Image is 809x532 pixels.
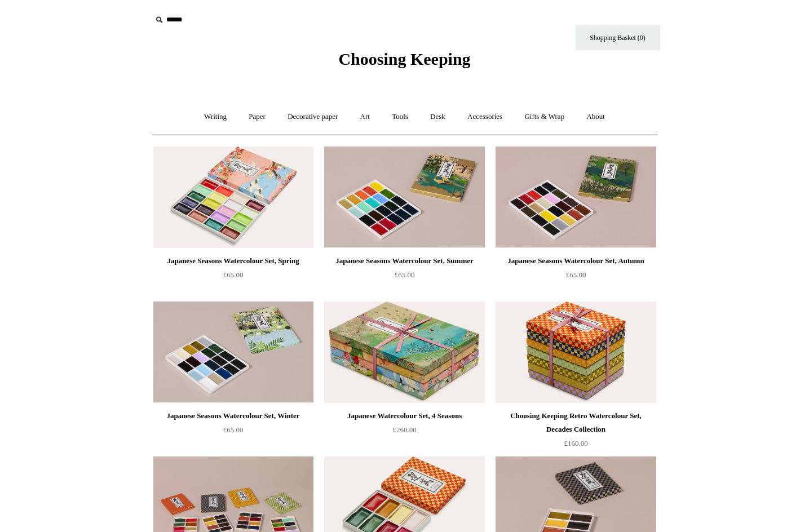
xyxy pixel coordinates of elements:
[566,271,586,279] span: £65.00
[498,254,653,268] div: Japanese Seasons Watercolour Set, Autumn
[496,409,656,455] a: Choosing Keeping Retro Watercolour Set, Decades Collection £160.00
[457,102,512,132] a: Accessories
[496,147,656,248] img: Japanese Seasons Watercolour Set, Autumn
[324,302,484,403] a: Japanese Watercolour Set, 4 Seasons Japanese Watercolour Set, 4 Seasons
[327,254,481,268] div: Japanese Seasons Watercolour Set, Summer
[156,409,311,423] div: Japanese Seasons Watercolour Set, Winter
[338,59,470,66] a: Choosing Keeping
[395,271,415,279] span: £65.00
[382,102,418,132] a: Tools
[576,25,660,50] a: Shopping Basket (0)
[324,254,484,300] a: Japanese Seasons Watercolour Set, Summer £65.00
[223,271,244,279] span: £65.00
[420,102,456,132] a: Desk
[576,102,615,132] a: About
[496,302,656,403] a: Choosing Keeping Retro Watercolour Set, Decades Collection Choosing Keeping Retro Watercolour Set...
[223,425,244,434] span: £65.00
[153,147,313,248] img: Japanese Seasons Watercolour Set, Spring
[496,147,656,248] a: Japanese Seasons Watercolour Set, Autumn Japanese Seasons Watercolour Set, Autumn
[194,102,237,132] a: Writing
[153,409,313,455] a: Japanese Seasons Watercolour Set, Winter £65.00
[564,439,587,447] span: £160.00
[392,425,416,434] span: £260.00
[514,102,574,132] a: Gifts & Wrap
[496,302,656,403] img: Choosing Keeping Retro Watercolour Set, Decades Collection
[156,254,311,268] div: Japanese Seasons Watercolour Set, Spring
[324,409,484,455] a: Japanese Watercolour Set, 4 Seasons £260.00
[153,302,313,403] a: Japanese Seasons Watercolour Set, Winter Japanese Seasons Watercolour Set, Winter
[338,50,470,68] span: Choosing Keeping
[153,147,313,248] a: Japanese Seasons Watercolour Set, Spring Japanese Seasons Watercolour Set, Spring
[327,409,481,423] div: Japanese Watercolour Set, 4 Seasons
[153,254,313,300] a: Japanese Seasons Watercolour Set, Spring £65.00
[277,102,348,132] a: Decorative paper
[238,102,276,132] a: Paper
[324,147,484,248] img: Japanese Seasons Watercolour Set, Summer
[324,302,484,403] img: Japanese Watercolour Set, 4 Seasons
[324,147,484,248] a: Japanese Seasons Watercolour Set, Summer Japanese Seasons Watercolour Set, Summer
[498,409,653,436] div: Choosing Keeping Retro Watercolour Set, Decades Collection
[350,102,380,132] a: Art
[153,302,313,403] img: Japanese Seasons Watercolour Set, Winter
[496,254,656,300] a: Japanese Seasons Watercolour Set, Autumn £65.00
